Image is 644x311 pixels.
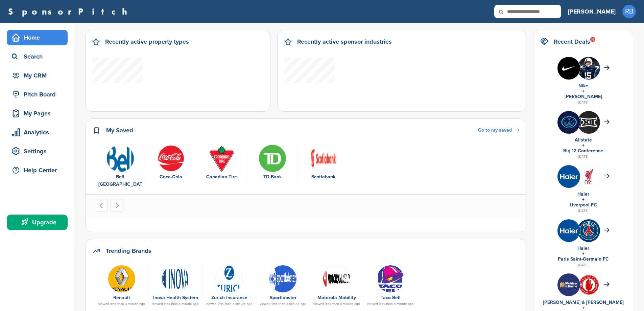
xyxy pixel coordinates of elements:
[10,216,68,228] div: Upgrade
[10,145,68,157] div: Settings
[108,265,136,293] img: Data
[211,295,247,301] a: Zurich Insurance
[323,265,351,293] img: Motorola mobility.svg
[206,265,253,292] a: Data
[95,199,108,212] button: Go to last slide
[568,7,616,16] h3: [PERSON_NAME]
[582,251,585,257] a: +
[577,57,600,80] img: I61szgwq 400x400
[367,302,414,306] div: viewed less than a minute ago
[575,137,592,143] a: Allstate
[10,88,68,101] div: Pitch Board
[301,145,345,181] a: Data Scotiabank
[298,145,349,188] div: 5 of 5
[8,7,132,16] a: SponsorPitch
[106,145,134,172] img: Data
[568,4,616,19] a: [PERSON_NAME]
[557,273,580,296] img: 6ytyenzi 400x400
[297,37,392,46] h2: Recently active sponsor industries
[577,191,589,197] a: Haier
[313,302,360,306] div: viewed less than a minute ago
[313,265,360,292] a: Motorola mobility.svg
[10,164,68,176] div: Help Center
[557,57,580,80] img: Nike logo
[309,145,337,172] img: Data
[95,145,146,188] div: 1 of 5
[106,126,133,135] h2: My Saved
[367,265,414,292] a: Open uri20141112 50798 unr4qq
[149,173,193,181] div: Coca-Cola
[10,107,68,119] div: My Pages
[582,305,585,311] a: +
[106,246,151,256] h2: Trending Brands
[152,265,199,292] a: Data
[540,154,626,160] div: [DATE]
[206,302,253,306] div: viewed less than a minute ago
[98,265,145,292] a: Data
[381,295,401,301] a: Taco Bell
[157,145,185,172] img: 451ddf96e958c635948cd88c29892565
[98,302,145,306] div: viewed less than a minute ago
[565,94,602,99] a: [PERSON_NAME]
[554,37,590,46] h2: Recent Deals
[10,126,68,138] div: Analytics
[577,219,600,242] img: 0x7wxqi8 400x400
[7,215,68,230] a: Upgrade
[208,145,236,172] img: Open uri20141112 50798 14iep7s
[105,37,189,46] h2: Recently active property types
[577,245,589,251] a: Haier
[146,145,196,188] div: 2 of 5
[570,202,597,208] a: Liverpool FC
[149,145,193,181] a: 451ddf96e958c635948cd88c29892565 Coca-Cola
[543,299,624,305] a: [PERSON_NAME] & [PERSON_NAME]
[301,173,345,181] div: Scotiabank
[7,30,68,45] a: Home
[7,68,68,83] a: My CRM
[251,173,294,181] div: TD Bank
[577,165,600,188] img: Lbdn4 vk 400x400
[540,262,626,268] div: [DATE]
[260,265,306,292] a: Screen shot 2016 11 11 at 8.58.57 am
[10,50,68,63] div: Search
[270,295,296,301] a: Sportlobster
[582,88,585,94] a: +
[196,145,247,188] div: 3 of 5
[540,208,626,214] div: [DATE]
[98,173,142,188] div: Bell [GEOGRAPHIC_DATA]
[152,302,199,306] div: viewed less than a minute ago
[162,265,189,293] img: Data
[7,49,68,64] a: Search
[577,111,600,134] img: M ty7ndp 400x400
[557,219,580,242] img: Fh8myeok 400x400
[200,145,243,181] a: Open uri20141112 50798 14iep7s Canadian Tire
[7,87,68,102] a: Pitch Board
[10,69,68,82] div: My CRM
[7,106,68,121] a: My Pages
[200,173,243,181] div: Canadian Tire
[260,302,306,306] div: viewed less than a minute ago
[557,165,580,188] img: Fh8myeok 400x400
[269,265,297,293] img: Screen shot 2016 11 11 at 8.58.57 am
[251,145,294,181] a: Ry3gisal 400x400 TD Bank
[558,256,609,262] a: Paris Saint-Germain FC
[540,99,626,106] div: [DATE]
[153,295,198,301] a: Inova Health System
[478,127,519,134] a: Go to my saved
[578,83,588,89] a: Nike
[111,199,123,212] button: Next slide
[622,5,636,18] span: RB
[7,143,68,159] a: Settings
[317,295,356,301] a: Motorola Mobility
[215,265,243,293] img: Data
[98,145,142,188] a: Data Bell [GEOGRAPHIC_DATA]
[259,145,286,172] img: Ry3gisal 400x400
[557,111,580,134] img: Bi wggbs 400x400
[577,273,600,296] img: S52bcpuf 400x400
[582,142,585,148] a: +
[247,145,298,188] div: 4 of 5
[7,125,68,140] a: Analytics
[377,265,404,293] img: Open uri20141112 50798 unr4qq
[7,162,68,178] a: Help Center
[582,197,585,202] a: +
[478,127,512,133] span: Go to my saved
